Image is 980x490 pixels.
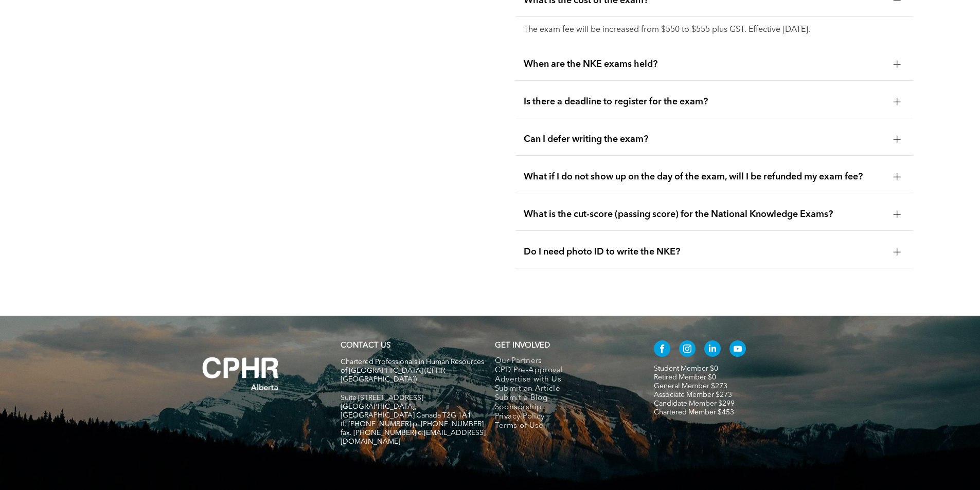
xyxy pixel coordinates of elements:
span: Can I defer writing the exam? [524,134,885,145]
a: Submit an Article [495,385,632,394]
a: Advertise with Us [495,375,632,385]
span: What is the cut-score (passing score) for the National Knowledge Exams? [524,209,885,220]
span: When are the NKE exams held? [524,59,885,70]
p: The exam fee will be increased from $550 to $555 plus GST. Effective [DATE]. [524,25,905,35]
span: What if I do not show up on the day of the exam, will I be refunded my exam fee? [524,171,885,183]
a: Student Member $0 [654,365,718,372]
a: Terms of Use [495,422,632,431]
span: Suite [STREET_ADDRESS] [341,394,423,402]
a: Our Partners [495,357,632,366]
span: [GEOGRAPHIC_DATA], [GEOGRAPHIC_DATA] Canada T2G 1A1 [341,403,471,419]
a: linkedin [704,340,721,359]
a: facebook [654,340,670,359]
a: Chartered Member $453 [654,409,734,416]
span: Do I need photo ID to write the NKE? [524,246,885,258]
img: A white background with a few lines on it [182,336,300,411]
a: youtube [729,340,746,359]
a: Submit a Blog [495,394,632,403]
a: Privacy Policy [495,412,632,422]
span: tf. [PHONE_NUMBER] p. [PHONE_NUMBER] [341,421,484,428]
a: Candidate Member $299 [654,400,735,407]
a: CPD Pre-Approval [495,366,632,375]
a: Associate Member $273 [654,391,732,398]
span: Is there a deadline to register for the exam? [524,96,885,107]
a: Sponsorship [495,403,632,412]
span: GET INVOLVED [495,342,550,350]
span: fax. [PHONE_NUMBER] e:[EMAIL_ADDRESS][DOMAIN_NAME] [341,429,486,445]
a: Retired Member $0 [654,374,716,381]
a: General Member $273 [654,383,727,390]
span: Chartered Professionals in Human Resources of [GEOGRAPHIC_DATA] (CPHR [GEOGRAPHIC_DATA]) [341,358,484,383]
a: CONTACT US [341,342,390,350]
a: instagram [679,340,696,359]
